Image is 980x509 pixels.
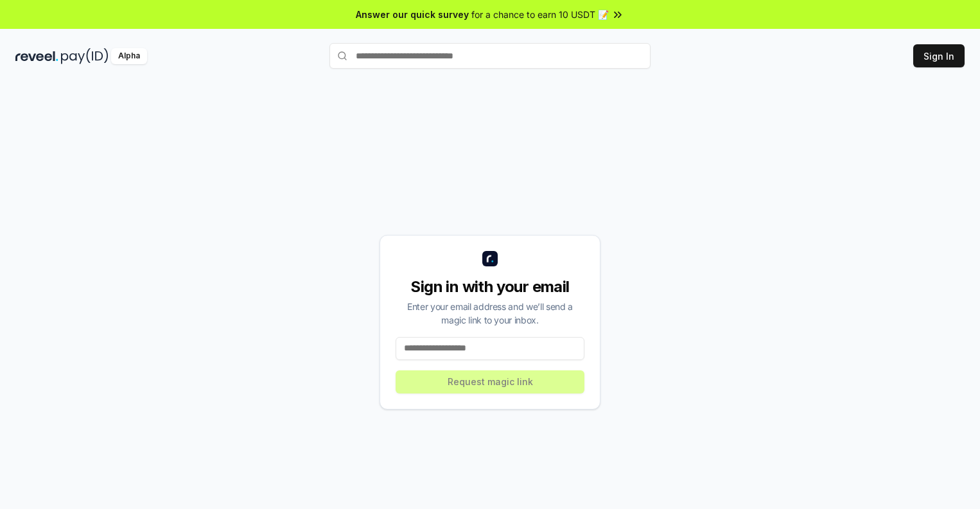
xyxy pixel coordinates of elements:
[396,277,584,297] div: Sign in with your email
[396,300,584,327] div: Enter your email address and we’ll send a magic link to your inbox.
[111,48,147,64] div: Alpha
[356,8,469,21] span: Answer our quick survey
[913,44,965,67] button: Sign In
[61,48,109,64] img: pay_id
[471,8,609,21] span: for a chance to earn 10 USDT 📝
[482,251,498,266] img: logo_small
[15,48,58,64] img: reveel_dark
